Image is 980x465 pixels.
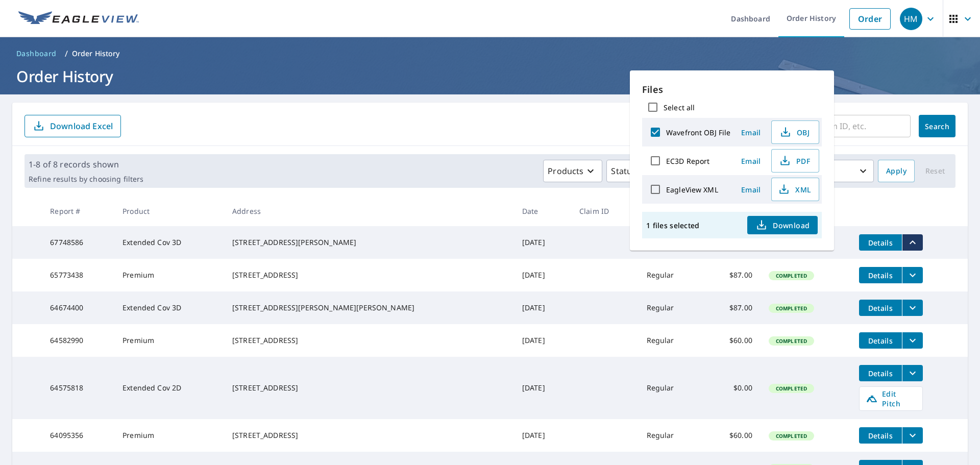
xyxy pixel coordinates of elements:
[114,324,224,357] td: Premium
[646,221,699,230] p: 1 files selected
[18,11,139,27] img: EV Logo
[29,158,143,170] p: 1-8 of 8 records shown
[755,219,810,231] span: Download
[639,357,703,419] td: Regular
[902,234,923,251] button: filesDropdownBtn-67748586
[611,165,636,177] p: Status
[778,183,811,195] span: XML
[571,196,639,226] th: Claim ID
[114,291,224,324] td: Extended Cov 3D
[664,103,695,112] label: Select all
[514,291,571,324] td: [DATE]
[770,305,813,312] span: Completed
[859,365,902,381] button: detailsBtn-64575818
[42,196,114,226] th: Report #
[703,419,761,452] td: $60.00
[902,365,923,381] button: filesDropdownBtn-64575818
[865,336,896,346] span: Details
[703,291,761,324] td: $87.00
[778,155,811,167] span: PDF
[666,128,730,137] label: Wavefront OBJ File
[224,196,514,226] th: Address
[114,196,224,226] th: Product
[42,324,114,357] td: 64582990
[739,156,763,166] span: Email
[232,430,506,440] div: [STREET_ADDRESS]
[12,66,968,87] h1: Order History
[114,259,224,291] td: Premium
[12,45,61,62] a: Dashboard
[739,185,763,194] span: Email
[114,226,224,259] td: Extended Cov 3D
[666,185,718,194] label: EagleView XML
[514,357,571,419] td: [DATE]
[232,335,506,346] div: [STREET_ADDRESS]
[771,149,819,173] button: PDF
[778,126,811,138] span: OBJ
[703,259,761,291] td: $87.00
[114,419,224,452] td: Premium
[42,259,114,291] td: 65773438
[514,419,571,452] td: [DATE]
[865,238,896,248] span: Details
[606,160,655,182] button: Status
[902,300,923,316] button: filesDropdownBtn-64674400
[859,267,902,283] button: detailsBtn-65773438
[734,125,767,140] button: Email
[865,303,896,313] span: Details
[859,386,923,411] a: Edit Pitch
[859,300,902,316] button: detailsBtn-64674400
[42,357,114,419] td: 64575818
[878,160,915,182] button: Apply
[42,419,114,452] td: 64095356
[902,332,923,349] button: filesDropdownBtn-64582990
[514,324,571,357] td: [DATE]
[666,156,709,166] label: EC3D Report
[770,385,813,392] span: Completed
[919,115,955,137] button: Search
[771,178,819,201] button: XML
[50,120,113,132] p: Download Excel
[866,389,916,408] span: Edit Pitch
[232,303,506,313] div: [STREET_ADDRESS][PERSON_NAME][PERSON_NAME]
[232,270,506,280] div: [STREET_ADDRESS]
[900,8,922,30] div: HM
[639,419,703,452] td: Regular
[42,226,114,259] td: 67748586
[865,431,896,440] span: Details
[770,432,813,439] span: Completed
[771,120,819,144] button: OBJ
[739,128,763,137] span: Email
[12,45,968,62] nav: breadcrumb
[859,234,902,251] button: detailsBtn-67748586
[747,216,818,234] button: Download
[865,369,896,378] span: Details
[859,332,902,349] button: detailsBtn-64582990
[16,48,57,59] span: Dashboard
[114,357,224,419] td: Extended Cov 2D
[639,259,703,291] td: Regular
[65,47,68,60] li: /
[24,115,121,137] button: Download Excel
[734,182,767,198] button: Email
[886,165,906,178] span: Apply
[42,291,114,324] td: 64674400
[849,8,891,30] a: Order
[770,272,813,279] span: Completed
[703,357,761,419] td: $0.00
[927,121,947,131] span: Search
[902,267,923,283] button: filesDropdownBtn-65773438
[865,271,896,280] span: Details
[514,226,571,259] td: [DATE]
[29,175,143,184] p: Refine results by choosing filters
[514,259,571,291] td: [DATE]
[72,48,120,59] p: Order History
[543,160,602,182] button: Products
[232,237,506,248] div: [STREET_ADDRESS][PERSON_NAME]
[902,427,923,444] button: filesDropdownBtn-64095356
[514,196,571,226] th: Date
[548,165,583,177] p: Products
[703,324,761,357] td: $60.00
[734,153,767,169] button: Email
[639,324,703,357] td: Regular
